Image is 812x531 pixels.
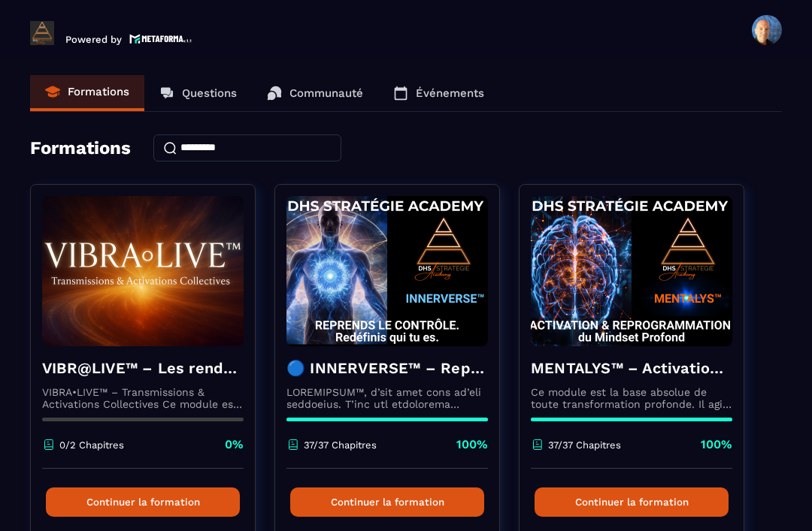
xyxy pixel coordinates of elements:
p: Ce module est la base absolue de toute transformation profonde. Il agit comme une activation du n... [531,386,732,410]
p: Événements [416,86,484,100]
img: formation-background [42,196,244,346]
h4: Formations [30,137,131,158]
h4: 🔵 INNERVERSE™ – Reprogrammation Quantique & Activation du Soi Réel [286,358,488,379]
button: Continuer la formation [535,487,729,517]
a: Questions [144,75,252,111]
h4: VIBR@LIVE™ – Les rendez-vous d’intégration vivante [42,358,244,379]
img: logo [129,32,192,45]
button: Continuer la formation [46,487,240,517]
p: Questions [182,86,237,100]
p: 37/37 Chapitres [304,439,377,451]
p: Powered by [65,34,122,45]
img: logo-branding [30,21,54,45]
h4: MENTALYS™ – Activation & Reprogrammation du Mindset Profond [531,358,732,379]
p: 37/37 Chapitres [548,439,621,451]
p: LOREMIPSUM™, d’sit amet cons ad’eli seddoeius. T’inc utl etdolorema aliquaeni ad minimveniamqui n... [286,386,488,410]
p: 100% [456,436,488,453]
a: Événements [378,75,499,111]
img: formation-background [531,196,732,346]
p: 0% [225,436,244,453]
p: Communauté [289,86,363,100]
p: 100% [701,436,732,453]
a: Formations [30,75,144,111]
p: Formations [68,85,129,98]
p: 0/2 Chapitres [59,439,124,451]
button: Continuer la formation [290,487,484,517]
img: formation-background [286,196,488,346]
p: VIBRA•LIVE™ – Transmissions & Activations Collectives Ce module est un espace vivant. [PERSON_NAM... [42,386,244,410]
a: Communauté [252,75,378,111]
